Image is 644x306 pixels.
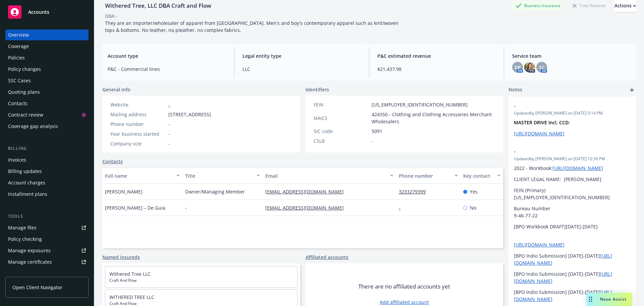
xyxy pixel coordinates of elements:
[5,3,89,21] a: Accounts
[5,64,89,75] a: Policy changes
[110,140,166,147] div: Company size
[110,130,166,137] div: Year business started
[8,155,26,165] div: Invoices
[569,1,609,10] div: Total Rewards
[314,137,369,144] div: CSLB
[105,12,117,19] div: DBA: -
[5,41,89,52] a: Coverage
[243,52,361,59] span: Legal entity type
[470,204,476,211] span: No
[110,101,166,108] div: Website
[508,97,636,142] div: -Updatedby [PERSON_NAME] on [DATE] 5:14 PMMASTER DRIVE Incl. CCD:[URL][DOMAIN_NAME]
[182,168,263,184] button: Title
[463,172,493,179] div: Key contact
[8,222,37,233] div: Manage files
[102,254,140,261] a: Named insureds
[8,166,42,177] div: Billing updates
[8,87,40,97] div: Quoting plans
[8,41,29,52] div: Coverage
[514,187,631,201] p: FEIN (Primary) [US_EMPLOYER_IDENTIFICATION_NUMBER]
[5,87,89,97] a: Quoting plans
[514,176,631,183] p: CLIENT LEGAL NAME: [PERSON_NAME]
[470,188,478,195] span: Yes
[514,165,631,172] p: 2022 - Workbook:
[8,189,47,200] div: Installment plans
[265,172,386,179] div: Email
[102,168,182,184] button: Full name
[109,294,154,300] a: WITHERED TREE LLC
[5,155,89,165] a: Invoices
[105,204,165,211] span: [PERSON_NAME] – De Guia
[8,75,31,86] div: SSC Cases
[5,52,89,63] a: Policies
[399,188,431,195] a: 3233279399
[552,165,603,171] a: [URL][DOMAIN_NAME]
[5,189,89,200] a: Installment plans
[5,177,89,188] a: Account charges
[399,172,450,179] div: Phone number
[102,86,130,93] span: General info
[514,242,565,248] a: [URL][DOMAIN_NAME]
[5,257,89,267] a: Manage certificates
[5,145,89,152] div: Billing
[396,168,460,184] button: Phone number
[243,65,361,73] span: LLC
[8,30,29,40] div: Overview
[586,293,632,306] button: Nova Assist
[110,121,166,128] div: Phone number
[314,101,369,108] div: FEIN
[8,257,52,267] div: Manage certificates
[105,172,172,179] div: Full name
[461,168,503,184] button: Key contact
[514,252,631,266] p: [BPO Indio Submission] [DATE]-[DATE]
[306,254,348,261] a: Affiliated accounts
[372,101,468,108] span: [US_EMPLOYER_IDENTIFICATION_NUMBER]
[514,223,631,230] p: [BPO Workbook DRAFT][DATE]-[DATE]
[306,86,329,93] span: Identifiers
[185,204,187,211] span: -
[185,188,245,195] span: Owner/Managing Member
[5,234,89,245] a: Policy checking
[377,65,496,73] span: $21,437.98
[5,121,89,132] a: Coverage gap analysis
[105,20,400,33] span: They are an importer/wholesaler of apparel from [GEOGRAPHIC_DATA]. Men's and boy's contemporary a...
[372,111,495,125] span: 424350 - Clothing and Clothing Accessories Merchant Wholesalers
[8,52,25,63] div: Policies
[185,172,253,179] div: Title
[539,64,545,71] span: SC
[377,52,496,59] span: P&C estimated revenue
[314,128,369,135] div: SIC code
[514,110,631,116] span: Updated by [PERSON_NAME] on [DATE] 5:14 PM
[5,98,89,109] a: Contacts
[600,296,627,302] span: Nova Assist
[8,110,43,120] div: Contract review
[5,166,89,177] a: Billing updates
[508,86,522,94] span: Notes
[514,289,631,303] p: [BPO Indio Submission] [DATE]-[DATE]
[168,101,170,108] a: -
[108,52,226,59] span: Account type
[5,110,89,120] a: Contract review
[109,277,293,283] span: Craft And Flow
[8,177,45,188] div: Account charges
[514,205,631,219] p: Bureau Number 9-46-77-22
[8,268,42,279] div: Manage claims
[8,64,41,75] div: Policy changes
[372,137,373,144] span: -
[514,148,613,155] span: -
[5,245,89,256] a: Manage exposures
[28,9,49,15] span: Accounts
[168,111,211,118] span: [STREET_ADDRESS]
[8,234,42,245] div: Policy checking
[628,86,636,94] a: add
[515,64,521,71] span: DP
[512,1,564,10] div: Business Insurance
[102,1,214,10] div: Withered Tree, LLC DBA Craft and Flow
[586,293,595,306] div: Drag to move
[514,270,631,285] p: [BPO Indio Submission] [DATE]-[DATE]
[168,130,170,137] span: -
[168,121,170,128] span: -
[314,115,369,122] div: NAICS
[514,102,613,109] span: -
